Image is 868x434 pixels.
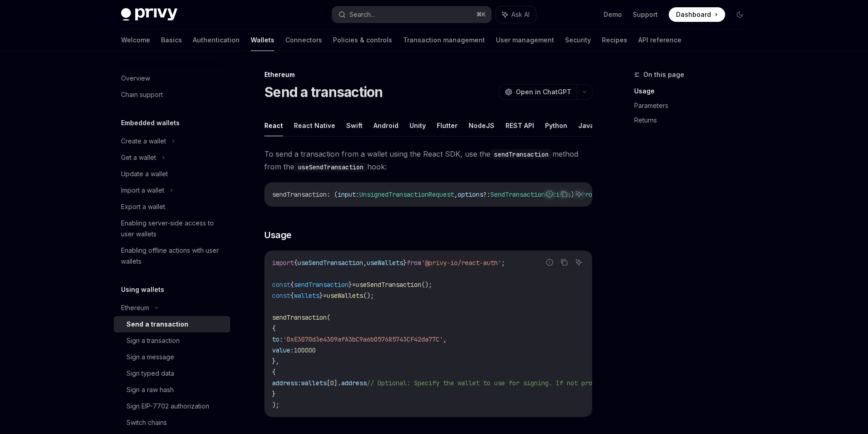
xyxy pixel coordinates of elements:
span: ?: [483,190,490,199]
span: wallets [301,379,327,387]
span: '0xE3070d3e4309afA3bC9a6b057685743CF42da77C' [283,335,443,343]
button: Copy the contents from the code block [558,256,570,268]
div: Sign a transaction [126,335,180,346]
span: options [458,190,483,199]
span: useSendTransaction [298,259,363,267]
span: ); [272,401,279,409]
span: { [290,281,294,289]
span: '@privy-io/react-auth' [421,259,501,267]
a: User management [496,29,554,51]
span: to: [272,335,283,343]
span: Usage [264,229,292,241]
span: (); [363,291,374,300]
h5: Embedded wallets [121,117,180,128]
h1: Send a transaction [264,84,383,100]
span: import [272,259,294,267]
span: useWallets [327,291,363,300]
a: Sign a transaction [114,332,230,349]
a: Update a wallet [114,166,230,182]
a: Policies & controls [333,29,392,51]
a: Sign a raw hash [114,382,230,398]
a: Send a transaction [114,316,230,332]
span: 0 [330,379,334,387]
a: Sign EIP-7702 authorization [114,398,230,414]
code: useSendTransaction [294,162,367,172]
span: { [290,291,294,300]
div: Send a transaction [126,319,188,330]
span: // Optional: Specify the wallet to use for signing. If not provided, the first wallet will be used. [367,379,727,387]
a: Wallets [251,29,274,51]
button: Search...⌘K [332,6,491,23]
span: const [272,281,290,289]
div: Export a wallet [121,201,165,212]
code: sendTransaction [490,149,552,159]
span: } [319,291,323,300]
a: Support [633,10,658,19]
a: Overview [114,70,230,87]
span: sendTransaction [272,190,327,199]
span: On this page [643,69,684,80]
a: Authentication [193,29,240,51]
button: REST API [505,115,534,136]
a: Connectors [285,29,322,51]
button: Java [578,115,594,136]
span: } [403,259,407,267]
button: React [264,115,283,136]
span: = [352,281,356,289]
div: Create a wallet [121,136,166,147]
div: Switch chains [126,417,167,428]
a: Demo [604,10,622,19]
div: Enabling offline actions with user wallets [121,245,225,267]
span: ) [570,190,574,199]
span: : ( [327,190,338,199]
a: Enabling server-side access to user wallets [114,215,230,242]
span: address [341,379,367,387]
a: Welcome [121,29,150,51]
div: Sign typed data [126,368,174,379]
a: Sign a message [114,349,230,365]
span: ⌘ K [476,11,486,18]
a: Returns [634,113,754,128]
button: Report incorrect code [544,188,555,200]
span: Ask AI [511,10,530,19]
a: Basics [161,29,182,51]
span: , [454,190,458,199]
div: Get a wallet [121,152,156,163]
button: Toggle dark mode [732,7,747,22]
a: Dashboard [669,7,725,22]
span: , [443,335,447,343]
span: Dashboard [676,10,711,19]
button: Ask AI [573,188,585,200]
span: sendTransaction [272,313,327,322]
button: Copy the contents from the code block [558,188,570,200]
div: Import a wallet [121,185,164,196]
button: React Native [294,115,335,136]
span: { [294,259,298,267]
div: Update a wallet [121,168,168,179]
button: Swift [346,115,363,136]
span: To send a transaction from a wallet using the React SDK, use the method from the hook: [264,148,592,173]
a: Transaction management [403,29,485,51]
span: useSendTransaction [356,281,421,289]
button: Android [373,115,399,136]
span: const [272,291,290,300]
a: API reference [638,29,681,51]
span: , [363,259,367,267]
button: Unity [409,115,426,136]
span: SendTransactionOptions [490,190,570,199]
span: ]. [334,379,341,387]
a: Switch chains [114,414,230,431]
span: input [338,190,356,199]
span: }, [272,357,279,365]
span: UnsignedTransactionRequest [359,190,454,199]
a: Security [565,29,591,51]
a: Usage [634,84,754,98]
a: Enabling offline actions with user wallets [114,242,230,270]
div: Sign EIP-7702 authorization [126,401,209,412]
span: wallets [294,291,319,300]
button: Flutter [437,115,458,136]
div: Chain support [121,89,163,100]
button: Python [545,115,567,136]
h5: Using wallets [121,284,164,295]
a: Recipes [602,29,627,51]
